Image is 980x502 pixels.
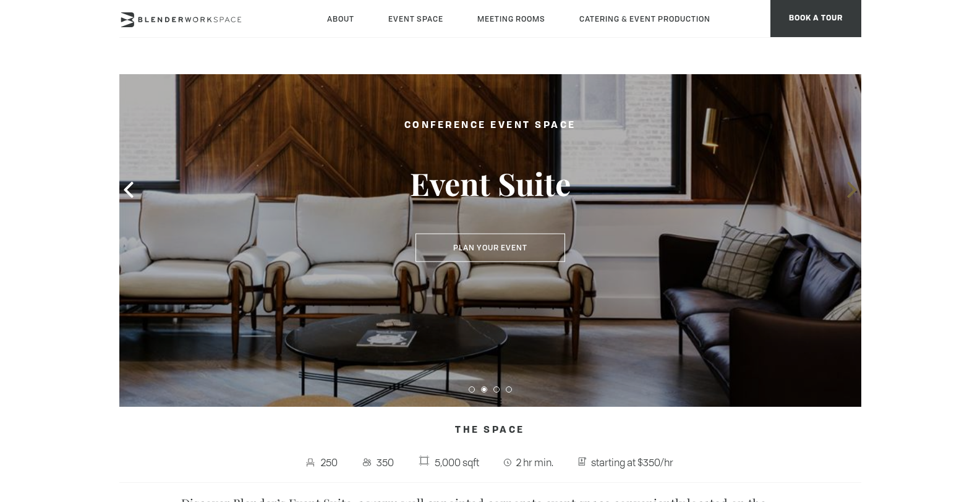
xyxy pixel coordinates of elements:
[513,453,556,472] span: 2 hr min.
[348,164,633,203] h3: Event Suite
[373,453,397,472] span: 350
[119,419,861,443] h4: The Space
[588,453,676,472] span: starting at $350/hr
[415,234,565,262] button: Plan Your Event
[318,453,341,472] span: 250
[432,453,482,472] span: 5,000 sqft
[348,118,633,134] h2: Conference Event Space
